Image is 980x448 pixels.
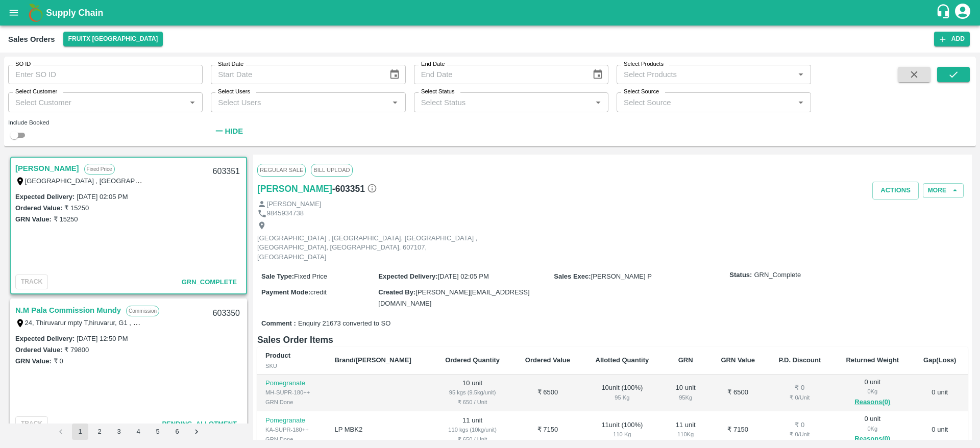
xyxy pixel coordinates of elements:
[709,375,767,412] td: ₹ 6500
[63,32,163,46] button: Select DC
[15,335,75,342] label: Expected Delivery :
[2,1,26,24] button: open drawer
[211,65,381,84] input: Start Date
[591,383,653,402] div: 10 unit ( 100 %)
[670,420,701,439] div: 11 unit
[54,357,63,365] label: ₹ 0
[311,164,352,176] span: Bill Upload
[778,356,821,364] b: P.D. Discount
[265,416,318,426] p: Pomegranate
[111,424,127,440] button: Go to page 3
[162,420,237,428] span: Pending_Allotment
[218,88,250,96] label: Select Users
[15,162,79,175] a: [PERSON_NAME]
[265,379,318,388] p: Pomegranate
[207,160,246,184] div: 603351
[775,430,825,439] div: ₹ 0 / Unit
[872,182,919,200] button: Actions
[445,356,500,364] b: Ordered Quantity
[257,234,487,262] p: [GEOGRAPHIC_DATA] , [GEOGRAPHIC_DATA], [GEOGRAPHIC_DATA] , [GEOGRAPHIC_DATA], [GEOGRAPHIC_DATA], ...
[721,356,754,364] b: GRN Value
[265,361,318,370] div: SKU
[207,302,246,326] div: 603350
[64,346,89,354] label: ₹ 79800
[670,393,701,402] div: 95 Kg
[775,393,825,402] div: ₹ 0 / Unit
[169,424,185,440] button: Go to page 6
[846,356,899,364] b: Returned Weight
[46,8,103,18] b: Supply Chain
[754,270,801,280] span: GRN_Complete
[126,306,159,316] p: Commission
[953,2,972,23] div: account of current user
[15,60,31,68] label: SO ID
[841,396,903,408] button: Reasons(0)
[841,424,903,433] div: 0 Kg
[77,335,128,342] label: [DATE] 12:50 PM
[91,424,108,440] button: Go to page 2
[591,430,653,439] div: 110 Kg
[729,270,752,280] label: Status:
[294,272,327,280] span: Fixed Price
[591,393,653,402] div: 95 Kg
[257,182,332,196] a: [PERSON_NAME]
[257,164,306,176] span: Regular Sale
[257,333,968,347] h6: Sales Order Items
[794,68,807,81] button: Open
[15,88,57,96] label: Select Customer
[15,304,121,317] a: N.M Pala Commission Mundy
[438,272,489,280] span: [DATE] 02:05 PM
[265,425,318,434] div: KA-SUPR-180++
[414,65,584,84] input: End Date
[417,95,589,109] input: Select Status
[130,424,146,440] button: Go to page 4
[214,95,385,109] input: Select Users
[378,288,529,307] span: [PERSON_NAME][EMAIL_ADDRESS][DOMAIN_NAME]
[923,356,956,364] b: Gap(Loss)
[51,424,206,440] nav: pagination navigation
[15,193,75,201] label: Expected Delivery :
[188,424,205,440] button: Go to next page
[794,96,807,109] button: Open
[265,352,290,359] b: Product
[624,88,659,96] label: Select Source
[186,96,199,109] button: Open
[267,200,322,209] p: [PERSON_NAME]
[267,209,304,218] p: 9845934738
[15,357,52,365] label: GRN Value:
[432,375,513,412] td: 10 unit
[936,4,953,22] div: customer-support
[775,383,825,393] div: ₹ 0
[8,65,203,84] input: Enter SO ID
[592,96,605,109] button: Open
[841,378,903,408] div: 0 unit
[332,182,377,196] h6: - 603351
[261,272,294,280] label: Sale Type :
[440,425,505,434] div: 110 kgs (10kg/unit)
[912,375,968,412] td: 0 unit
[298,319,390,329] span: Enquiry 21673 converted to SO
[84,164,115,175] p: Fixed Price
[554,272,591,280] label: Sales Exec :
[46,6,936,20] a: Supply Chain
[218,60,243,68] label: Start Date
[378,288,415,296] label: Created By :
[77,193,128,201] label: [DATE] 02:05 PM
[64,204,89,212] label: ₹ 15250
[596,356,649,364] b: Allotted Quantity
[775,420,825,430] div: ₹ 0
[841,387,903,396] div: 0 Kg
[841,414,903,445] div: 0 unit
[670,430,701,439] div: 110 Kg
[388,96,402,109] button: Open
[8,118,203,127] div: Include Booked
[26,3,46,23] img: logo
[588,65,607,84] button: Choose date
[620,68,791,81] input: Select Products
[934,32,970,46] button: Add
[25,177,487,185] label: [GEOGRAPHIC_DATA] , [GEOGRAPHIC_DATA], [GEOGRAPHIC_DATA] , [GEOGRAPHIC_DATA], [GEOGRAPHIC_DATA], ...
[211,122,246,140] button: Hide
[624,60,664,68] label: Select Products
[923,183,964,198] button: More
